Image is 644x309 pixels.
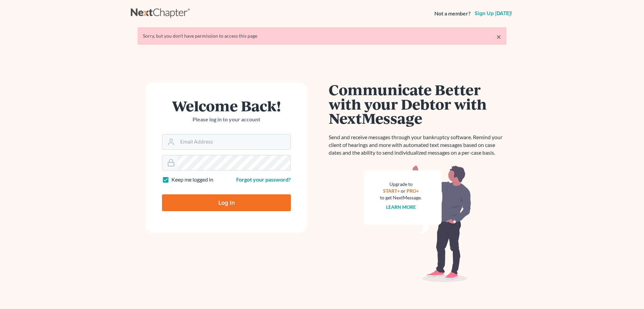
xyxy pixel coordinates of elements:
span: or [401,188,406,194]
input: Email Address [177,134,290,149]
a: Forgot your password? [236,176,291,183]
a: Sign up [DATE]! [473,11,513,16]
p: Please log in to your account [162,116,291,123]
a: × [496,33,501,41]
a: Learn more [386,204,416,210]
div: Upgrade to [380,181,422,188]
input: Log In [162,194,291,211]
div: to get NextMessage. [380,194,422,201]
strong: Not a member? [434,10,471,17]
img: nextmessage_bg-59042aed3d76b12b5cd301f8e5b87938c9018125f34e5fa2b7a6b67550977c72.svg [364,165,471,282]
h1: Communicate Better with your Debtor with NextMessage [329,82,506,125]
h1: Welcome Back! [162,99,291,113]
div: Sorry, but you don't have permission to access this page [143,33,501,39]
a: START+ [383,188,400,194]
a: PRO+ [407,188,419,194]
p: Send and receive messages through your bankruptcy software. Remind your client of hearings and mo... [329,133,506,157]
label: Keep me logged in [171,176,213,184]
